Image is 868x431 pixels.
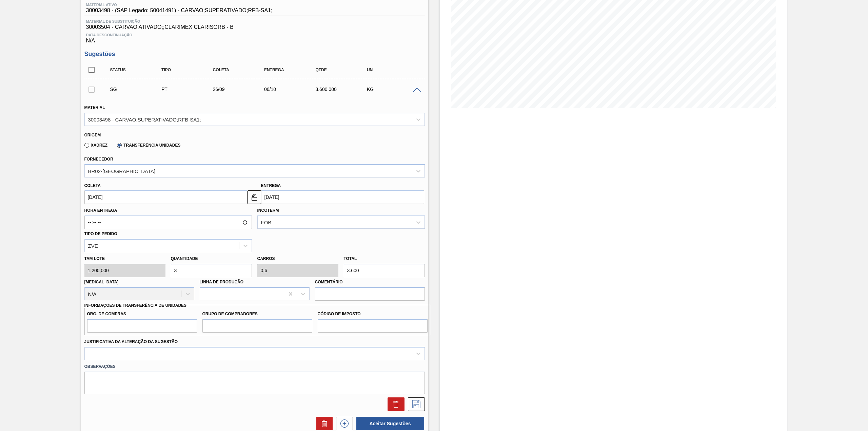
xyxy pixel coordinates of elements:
div: UN [365,68,424,72]
label: Coleta [84,183,101,188]
span: Material de Substituição [86,19,423,23]
div: KG [365,87,424,92]
label: Entrega [261,183,281,188]
span: 30003504 - CARVAO ATIVADO;;CLARIMEX CLARISORB - B [86,24,423,30]
label: Xadrez [84,143,108,148]
div: Entrega [262,68,321,72]
button: Aceitar Sugestões [356,417,424,430]
label: Informações de Transferência de Unidades [84,303,187,308]
label: [MEDICAL_DATA] [84,280,119,284]
div: Aceitar Sugestões [353,416,425,431]
label: Tipo de pedido [84,231,117,236]
label: Origem [84,133,101,137]
label: Tam lote [84,254,165,264]
div: Salvar Sugestão [405,397,425,411]
div: 30003498 - CARVAO;SUPERATIVADO;RFB-SA1; [88,116,201,122]
label: Total [344,256,357,261]
img: locked [250,193,258,201]
div: FOB [261,220,272,225]
label: Material [84,105,105,110]
div: Pedido de Transferência [160,87,218,92]
button: locked [248,190,261,204]
label: Justificativa da Alteração da Sugestão [84,339,178,344]
span: Data Descontinuação [86,33,423,37]
div: Nova sugestão [333,417,353,430]
div: Tipo [160,68,218,72]
div: 3.600,000 [314,87,372,92]
label: Transferência Unidades [117,143,180,148]
div: Sugestão Criada [108,87,167,92]
label: Código de Imposto [318,309,428,319]
div: N/A [84,30,425,44]
label: Linha de Produção [200,280,244,284]
label: Observações [84,362,425,372]
div: 06/10/2025 [262,87,321,92]
label: Org. de Compras [87,309,197,319]
div: Coleta [211,68,270,72]
span: Material ativo [86,3,273,7]
div: Status [108,68,167,72]
div: 26/09/2025 [211,87,270,92]
label: Hora Entrega [84,206,252,215]
div: ZVE [88,243,98,248]
h3: Sugestões [84,51,425,58]
label: Fornecedor [84,157,113,162]
label: Comentário [315,277,425,287]
label: Grupo de Compradores [202,309,312,319]
span: 30003498 - (SAP Legado: 50041491) - CARVAO;SUPERATIVADO;RFB-SA1; [86,7,273,14]
div: Qtde [314,68,372,72]
label: Quantidade [171,256,198,261]
input: dd/mm/yyyy [84,190,248,204]
div: Excluir Sugestão [384,397,405,411]
div: BR02-[GEOGRAPHIC_DATA] [88,168,156,174]
label: Carros [257,256,275,261]
input: dd/mm/yyyy [261,190,424,204]
label: Incoterm [257,208,279,213]
div: Excluir Sugestões [313,417,333,430]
